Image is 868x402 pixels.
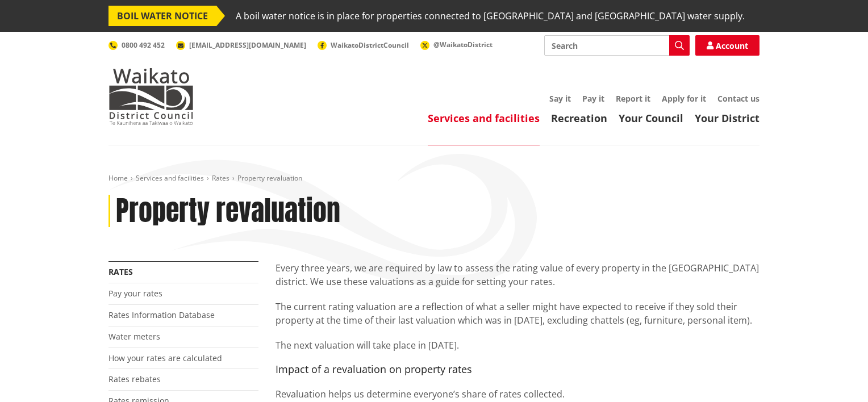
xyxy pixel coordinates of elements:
[108,266,133,277] a: Rates
[136,173,204,183] a: Services and facilities
[551,111,607,125] a: Recreation
[276,300,759,327] p: The current rating valuation are a reflection of what a seller might have expected to receive if ...
[549,93,571,104] a: Say it
[108,331,160,342] a: Water meters
[108,6,216,26] span: BOIL WATER NOTICE
[428,111,540,125] a: Services and facilities
[116,195,340,228] h1: Property revaluation
[108,173,128,183] a: Home
[695,35,759,56] a: Account
[276,363,759,376] h4: Impact of a revaluation on property rates
[433,40,493,49] span: @WaikatoDistrict
[695,111,759,125] a: Your District
[108,309,215,320] a: Rates Information Database
[276,387,759,401] p: Revaluation helps us determine everyone’s share of rates collected.
[276,261,759,288] p: Every three years, we are required by law to assess the rating value of every property in the [GE...
[276,338,759,352] p: The next valuation will take place in [DATE].
[176,40,306,50] a: [EMAIL_ADDRESS][DOMAIN_NAME]
[108,68,194,125] img: Waikato District Council - Te Kaunihera aa Takiwaa o Waikato
[189,40,306,50] span: [EMAIL_ADDRESS][DOMAIN_NAME]
[237,173,302,183] span: Property revaluation
[331,40,409,50] span: WaikatoDistrictCouncil
[318,40,409,50] a: WaikatoDistrictCouncil
[619,111,683,125] a: Your Council
[717,93,759,104] a: Contact us
[236,6,745,26] span: A boil water notice is in place for properties connected to [GEOGRAPHIC_DATA] and [GEOGRAPHIC_DAT...
[108,288,162,299] a: Pay your rates
[122,40,165,50] span: 0800 492 452
[108,40,165,50] a: 0800 492 452
[582,93,604,104] a: Pay it
[212,173,229,183] a: Rates
[108,174,759,183] nav: breadcrumb
[108,353,222,363] a: How your rates are calculated
[616,93,650,104] a: Report it
[544,35,690,56] input: Search input
[420,40,493,49] a: @WaikatoDistrict
[108,374,161,384] a: Rates rebates
[662,93,706,104] a: Apply for it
